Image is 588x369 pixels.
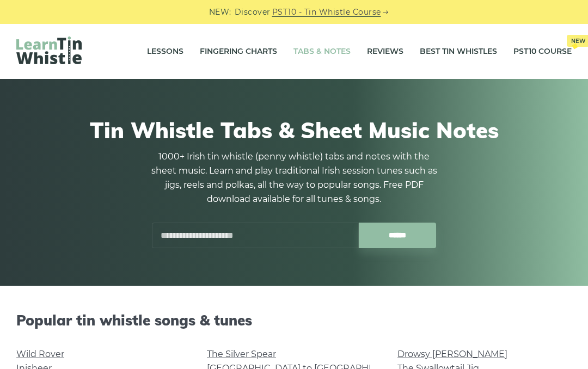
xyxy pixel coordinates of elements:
h2: Popular tin whistle songs & tunes [16,312,572,329]
img: LearnTinWhistle.com [16,36,82,64]
a: Lessons [147,38,183,65]
a: Best Tin Whistles [420,38,497,65]
a: Reviews [367,38,403,65]
a: Fingering Charts [200,38,277,65]
a: PST10 CourseNew [513,38,572,65]
a: The Silver Spear [207,349,276,359]
p: 1000+ Irish tin whistle (penny whistle) tabs and notes with the sheet music. Learn and play tradi... [147,150,441,206]
a: Wild Rover [16,349,64,359]
h1: Tin Whistle Tabs & Sheet Music Notes [22,117,566,143]
a: Drowsy [PERSON_NAME] [397,349,507,359]
a: Tabs & Notes [293,38,351,65]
